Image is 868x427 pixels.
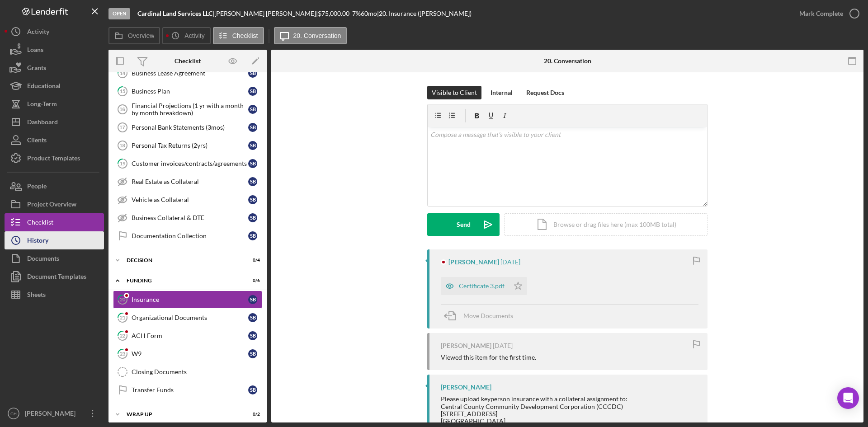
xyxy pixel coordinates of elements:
[274,27,347,44] button: 20. Conversation
[248,231,257,240] div: S B
[5,177,104,195] button: People
[459,282,505,290] div: Certificate 3.pdf
[248,123,257,132] div: S B
[108,8,130,19] div: Open
[27,113,58,133] div: Dashboard
[441,305,522,327] button: Move Documents
[132,350,248,357] div: W9
[132,102,248,117] div: Financial Projections (1 yr with a month by month breakdown)
[120,160,126,166] tspan: 19
[27,267,86,288] div: Document Templates
[441,403,641,410] div: Central County Community Development Corporation (CCCDC)
[248,349,257,358] div: S B
[27,177,47,197] div: People
[120,70,126,76] tspan: 14
[248,141,257,150] div: S B
[248,295,257,304] div: S B
[113,173,262,191] a: Real Estate as CollateralSB
[5,41,104,59] button: Loans
[441,384,491,391] div: [PERSON_NAME]
[248,213,257,222] div: S B
[5,131,104,149] button: Clients
[441,354,536,361] div: Viewed this item for the first time.
[132,368,262,375] div: Closing Documents
[293,32,341,39] label: 20. Conversation
[113,118,262,136] a: 17Personal Bank Statements (3mos)SB
[127,258,237,263] div: Decision
[132,296,248,303] div: Insurance
[5,267,104,286] button: Document Templates
[248,195,257,204] div: S B
[486,86,517,99] button: Internal
[27,213,53,234] div: Checklist
[27,231,48,252] div: History
[113,309,262,327] a: 21Organizational DocumentsSB
[5,149,104,167] button: Product Templates
[5,231,104,249] button: History
[23,404,81,425] div: [PERSON_NAME]
[522,86,569,99] button: Request Docs
[5,59,104,77] button: Grants
[248,69,257,78] div: S B
[318,10,352,17] div: $75,000.00
[837,387,859,409] div: Open Intercom Messenger
[132,160,248,167] div: Customer invoices/contracts/agreements
[120,88,125,94] tspan: 15
[493,342,513,349] time: 2025-08-09 14:35
[113,209,262,227] a: Business Collateral & DTESB
[5,23,104,41] a: Activity
[27,95,57,115] div: Long-Term
[120,351,125,357] tspan: 23
[113,327,262,345] a: 22ACH FormSB
[248,105,257,114] div: S B
[5,213,104,231] button: Checklist
[244,258,260,263] div: 0 / 4
[128,32,154,39] label: Overview
[5,404,104,422] button: CH[PERSON_NAME]
[248,313,257,322] div: S B
[162,27,210,44] button: Activity
[790,5,863,23] button: Mark Complete
[137,10,214,17] div: |
[27,23,49,43] div: Activity
[27,131,47,151] div: Clients
[127,412,237,417] div: Wrap up
[132,142,248,149] div: Personal Tax Returns (2yrs)
[27,59,46,79] div: Grants
[132,196,248,203] div: Vehicle as Collateral
[214,10,318,17] div: [PERSON_NAME] [PERSON_NAME] |
[361,10,377,17] div: 60 mo
[113,155,262,173] a: 19Customer invoices/contracts/agreementsSB
[448,258,499,266] div: [PERSON_NAME]
[137,9,212,17] b: Cardinal Land Services LLC
[441,342,491,349] div: [PERSON_NAME]
[113,82,262,100] a: 15Business PlanSB
[132,386,248,394] div: Transfer Funds
[113,64,262,82] a: 14Business Lease AgreementSB
[132,232,248,239] div: Documentation Collection
[27,149,80,169] div: Product Templates
[127,278,237,283] div: Funding
[184,32,204,39] label: Activity
[5,77,104,95] button: Educational
[27,77,61,97] div: Educational
[132,124,248,131] div: Personal Bank Statements (3mos)
[132,332,248,339] div: ACH Form
[799,5,843,23] div: Mark Complete
[248,331,257,340] div: S B
[377,10,472,17] div: | 20. Insurance ([PERSON_NAME])
[352,10,361,17] div: 7 %
[248,177,257,186] div: S B
[5,286,104,304] button: Sheets
[441,410,641,418] div: [STREET_ADDRESS]
[5,95,104,113] button: Long-Term
[5,195,104,213] a: Project Overview
[132,88,248,95] div: Business Plan
[5,113,104,131] button: Dashboard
